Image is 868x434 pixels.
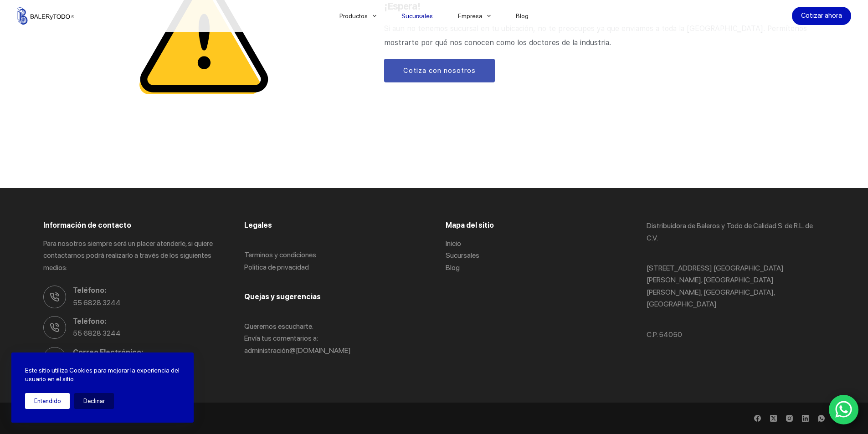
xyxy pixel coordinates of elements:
[786,415,793,422] a: Instagram
[818,415,825,422] a: WhatsApp
[384,24,809,46] span: Si aun no tenemos sucursal en tu ubicación, no te preocupes ya que enviamos a toda la [GEOGRAPHIC...
[244,221,272,230] span: Legales
[792,7,851,25] a: Cotizar ahora
[829,395,859,425] a: WhatsApp
[73,285,221,296] span: Teléfono:
[647,329,825,341] p: C.P. 54050
[73,298,121,307] a: 55 6828 3244
[802,415,809,422] a: LinkedIn
[446,220,624,231] h3: Mapa del sitio
[403,65,476,76] span: Cotiza con nosotros
[754,415,761,422] a: Facebook
[43,238,221,274] p: Para nosotros siempre será un placer atenderle, si quiere contactarnos podrá realizarlo a través ...
[43,414,420,423] p: Copyright © 2025 Balerytodo
[17,7,74,25] img: Balerytodo
[25,393,70,409] button: Entendido
[244,263,309,271] a: Politica de privacidad
[446,239,461,248] a: Inicio
[244,292,321,301] span: Quejas y sugerencias
[770,415,777,422] a: X (Twitter)
[647,220,825,244] p: Distribuidora de Baleros y Todo de Calidad S. de R.L. de C.V.
[74,393,114,409] button: Declinar
[73,347,221,358] span: Correo Electrónico:
[384,59,495,82] a: Cotiza con nosotros
[73,316,221,327] span: Teléfono:
[25,366,180,384] p: Este sitio utiliza Cookies para mejorar la experiencia del usuario en el sitio.
[73,329,121,337] a: 55 6828 3244
[446,263,460,272] a: Blog
[244,250,316,259] a: Terminos y condiciones
[244,321,422,357] p: Queremos escucharte. Envía tus comentarios a: administració n@[DOMAIN_NAME]
[647,262,825,311] p: [STREET_ADDRESS] [GEOGRAPHIC_DATA][PERSON_NAME], [GEOGRAPHIC_DATA][PERSON_NAME], [GEOGRAPHIC_DATA...
[446,251,479,260] a: Sucursales
[43,220,221,231] h3: Información de contacto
